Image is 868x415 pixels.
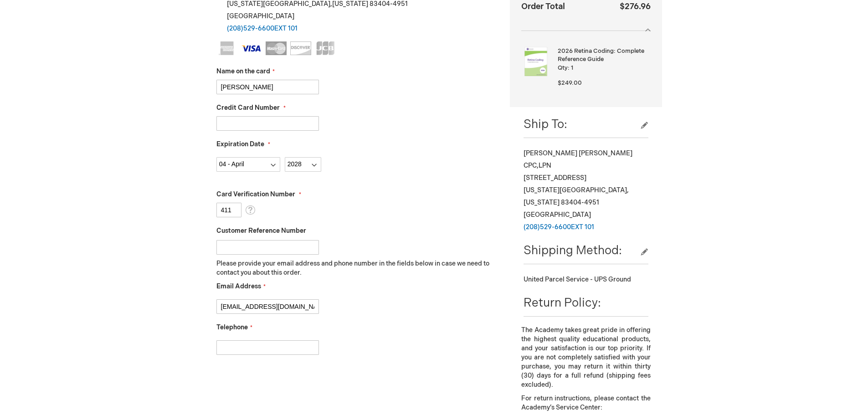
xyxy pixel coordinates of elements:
[227,25,298,32] a: (208)529-6600EXT 101
[524,296,601,310] span: Return Policy:
[216,259,497,277] p: Please provide your email address and phone number in the fields below in case we need to contact...
[266,41,287,55] img: MasterCard
[216,190,295,198] span: Card Verification Number
[206,369,345,405] iframe: reCAPTCHA
[216,140,264,148] span: Expiration Date
[524,244,622,258] span: Shipping Method:
[216,67,270,75] span: Name on the card
[216,116,319,131] input: Credit Card Number
[216,203,241,217] input: Card Verification Number
[558,79,582,87] span: $249.00
[571,64,573,72] span: 1
[216,227,306,235] span: Customer Reference Number
[524,147,648,233] div: [PERSON_NAME] [PERSON_NAME] CPC,LPN [STREET_ADDRESS] [US_STATE][GEOGRAPHIC_DATA] , 83404-4951 [GE...
[216,104,280,112] span: Credit Card Number
[558,47,648,64] strong: 2026 Retina Coding: Complete Reference Guide
[290,41,311,55] img: Discover
[216,323,248,331] span: Telephone
[620,2,651,11] span: $276.96
[524,276,631,283] span: United Parcel Service - UPS Ground
[521,47,550,76] img: 2026 Retina Coding: Complete Reference Guide
[521,326,650,389] p: The Academy takes great pride in offering the highest quality educational products, and your sati...
[241,41,262,55] img: Visa
[216,282,261,290] span: Email Address
[216,41,237,55] img: American Express
[315,41,336,55] img: JCB
[524,223,594,231] a: (208)529-6600EXT 101
[558,64,568,72] span: Qty
[521,394,650,412] p: For return instructions, please contact the Academy’s Service Center:
[524,199,560,206] span: [US_STATE]
[524,118,567,132] span: Ship To:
